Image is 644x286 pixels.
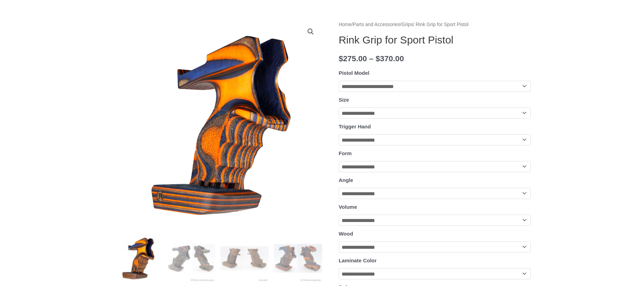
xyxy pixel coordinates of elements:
label: Trigger Hand [339,124,371,129]
img: Rink Grip for Sport Pistol - Image 3 [220,234,269,283]
span: $ [339,54,343,63]
label: Form [339,150,352,156]
a: View full-screen image gallery [304,25,317,38]
span: $ [376,54,380,63]
label: Wood [339,231,353,237]
a: Home [339,22,352,27]
a: Grips [402,22,413,27]
label: Size [339,97,349,103]
img: Rink Grip for Sport Pistol - Image 2 [167,234,215,283]
label: Volume [339,204,357,210]
img: Rink Grip for Sport Pistol [114,234,162,283]
a: Parts and Accessories [353,22,400,27]
img: Rink Grip for Sport Pistol - Image 4 [274,234,322,283]
h1: Rink Grip for Sport Pistol [339,34,531,46]
label: Laminate Color [339,257,377,263]
label: Angle [339,177,353,183]
label: Pistol Model [339,70,369,76]
bdi: 370.00 [376,54,404,63]
bdi: 275.00 [339,54,367,63]
nav: Breadcrumb [339,20,531,29]
span: – [369,54,374,63]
